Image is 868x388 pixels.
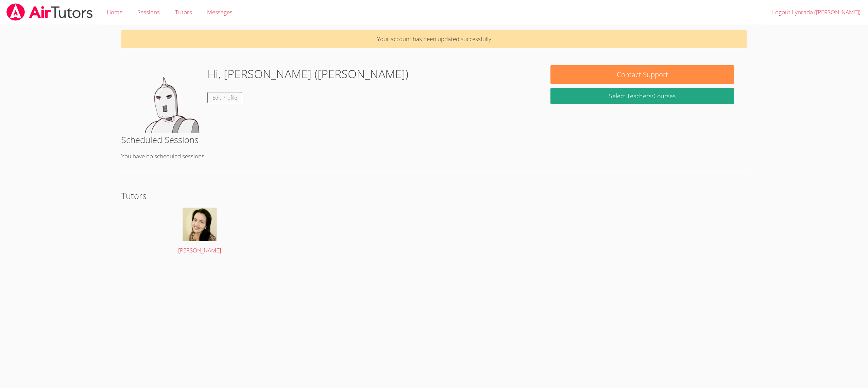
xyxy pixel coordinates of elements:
h1: Hi, [PERSON_NAME] ([PERSON_NAME]) [207,65,408,83]
img: Screenshot%202022-07-16%2010.55.09%20PM.png [183,208,217,241]
h2: Scheduled Sessions [121,133,746,146]
h2: Tutors [121,189,746,202]
img: airtutors_banner-c4298cdbf04f3fff15de1276eac7730deb9818008684d7c2e4769d2f7ddbe033.png [6,3,93,21]
p: Your account has been updated successfully [121,30,746,48]
a: [PERSON_NAME] [134,208,265,255]
span: Messages [207,8,233,16]
button: Contact Support [550,65,734,84]
span: [PERSON_NAME] [178,246,221,254]
a: Edit Profile [207,92,242,103]
img: default.png [134,65,202,133]
p: You have no scheduled sessions [121,152,746,161]
a: Select Teachers/Courses [550,88,734,104]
